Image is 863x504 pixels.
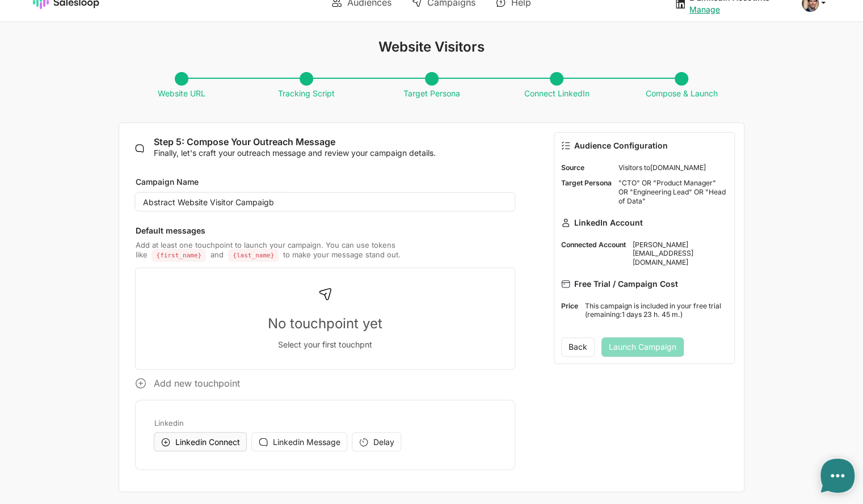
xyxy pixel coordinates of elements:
dd: [PERSON_NAME][EMAIL_ADDRESS][DOMAIN_NAME] [633,240,727,267]
dt: Price [561,302,578,319]
span: Free Trial / Campaign Cost [574,279,678,289]
label: Campaign Name [135,172,515,192]
span: Target Persona [398,73,466,99]
p: Linkedin [154,418,496,428]
dt: Source [561,163,612,172]
span: Linkedin Message [272,437,340,447]
input: e.g., Q1 Product Manager Outreach [135,192,515,211]
span: This campaign is included in your free trial (remaining: 1 days 23 h. 45 m. ) [585,302,721,319]
dt: Target Persona [561,179,612,205]
h2: Step 5: Compose Your Outreach Message [153,137,515,148]
button: Back [561,337,595,357]
span: Audience Configuration [574,141,668,151]
h1: Website Visitors [119,39,744,55]
span: Compose & Launch [640,73,723,99]
code: {first_name} [151,249,206,262]
p: No touchpoint yet [145,315,505,333]
span: LinkedIn Account [574,218,643,228]
span: Connect LinkedIn [518,73,595,99]
dt: Connected Account [561,240,626,267]
p: Select your first touchpnt [145,340,505,350]
p: Add new touchpoint [135,378,515,389]
a: Manage [689,5,720,14]
dd: Visitors to [DOMAIN_NAME] [618,163,727,172]
span: Linkedin Connect [175,437,239,447]
span: Tracking Script [272,73,340,99]
dd: "CTO" OR "Product Manager" OR "Engineering Lead" OR "Head of Data" [618,179,727,205]
button: Linkedin Connect [154,432,247,451]
p: Finally, let's craft your outreach message and review your campaign details. [153,148,515,158]
p: Add at least one touchpoint to launch your campaign. You can use tokens like and to make your mes... [135,240,515,260]
code: {last_name} [228,249,279,262]
button: Delay [352,432,401,451]
span: Delay [373,437,394,447]
button: Linkedin Message [251,432,347,451]
span: Website URL [152,73,211,99]
p: Default messages [135,221,515,238]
